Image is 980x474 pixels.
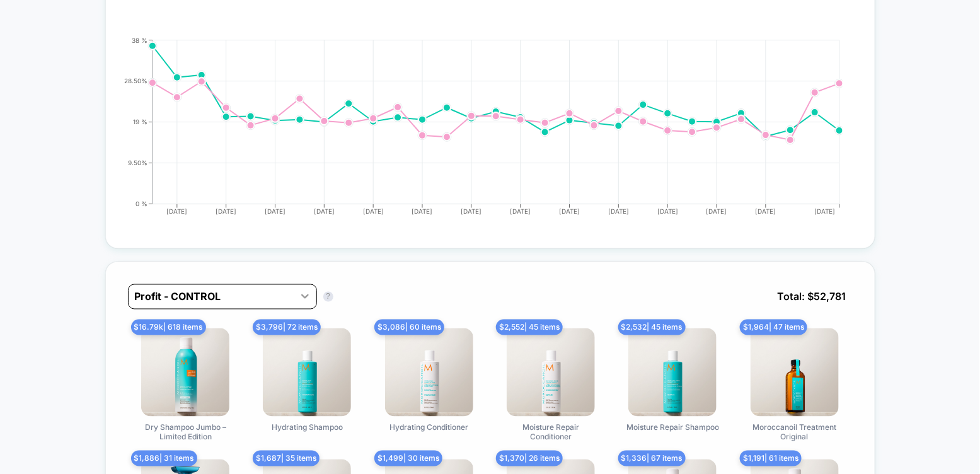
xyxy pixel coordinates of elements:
tspan: 19 % [133,118,147,125]
span: $ 3,796 | 72 items [253,320,321,335]
img: Moroccanoil Treatment Original [751,328,839,417]
span: Hydrating Conditioner [389,423,468,444]
span: Moroccanoil Treatment Original [747,423,842,444]
tspan: [DATE] [363,207,384,215]
span: $ 2,552 | 45 items [496,320,563,335]
span: Hydrating Shampoo [272,423,343,444]
tspan: 38 % [132,37,147,44]
span: $ 16.79k | 618 items [131,320,206,335]
tspan: 28.50% [124,77,147,84]
img: Dry Shampoo Jumbo – Limited Edition [141,328,229,417]
span: Total: $ 52,781 [771,284,853,309]
span: Moisture Repair Shampoo [626,423,719,444]
tspan: 0 % [135,200,147,207]
tspan: [DATE] [167,207,188,215]
span: $ 1,499 | 30 items [374,451,442,466]
img: Moisture Repair Shampoo [628,328,717,417]
button: ? [323,292,333,302]
tspan: [DATE] [412,207,433,215]
span: $ 3,086 | 60 items [374,320,444,335]
tspan: 9.50% [128,159,147,166]
span: $ 1,687 | 35 items [253,451,320,466]
tspan: [DATE] [265,207,286,215]
span: Moisture Repair Conditioner [504,423,598,444]
tspan: [DATE] [706,207,727,215]
img: Hydrating Conditioner [385,328,473,417]
div: ADD_TO_CART_RATE [115,37,840,226]
span: Dry Shampoo Jumbo – Limited Edition [138,423,233,444]
tspan: [DATE] [609,207,630,215]
tspan: [DATE] [461,207,482,215]
span: $ 2,532 | 45 items [618,320,686,335]
img: Moisture Repair Conditioner [507,328,595,417]
span: $ 1,964 | 47 items [740,320,807,335]
tspan: [DATE] [756,207,776,215]
span: $ 1,336 | 67 items [618,451,686,466]
tspan: [DATE] [658,207,679,215]
span: $ 1,886 | 31 items [131,451,197,466]
tspan: [DATE] [314,207,335,215]
tspan: [DATE] [815,207,836,215]
tspan: [DATE] [560,207,580,215]
tspan: [DATE] [510,207,531,215]
tspan: [DATE] [216,207,237,215]
span: $ 1,191 | 61 items [740,451,802,466]
span: $ 1,370 | 26 items [496,451,563,466]
img: Hydrating Shampoo [263,328,351,417]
